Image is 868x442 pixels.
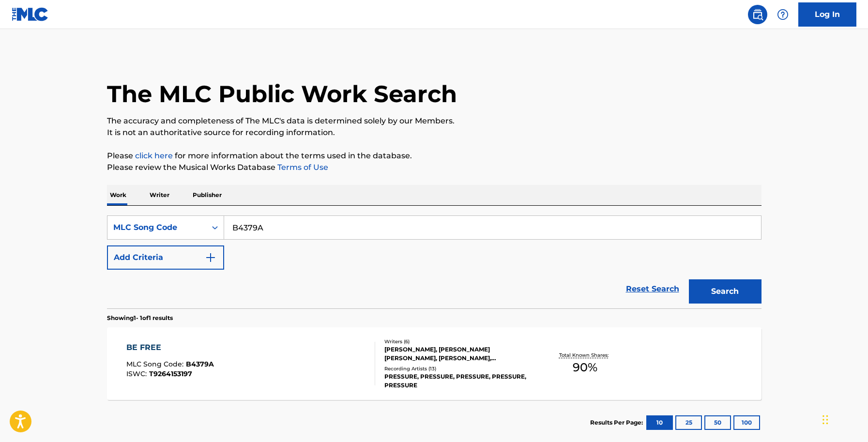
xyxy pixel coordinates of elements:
p: Results Per Page: [590,418,645,427]
button: 10 [646,415,673,430]
p: The accuracy and completeness of The MLC's data is determined solely by our Members. [107,115,761,127]
div: Recording Artists ( 13 ) [384,365,531,372]
div: [PERSON_NAME], [PERSON_NAME] [PERSON_NAME], [PERSON_NAME], [PERSON_NAME], [PERSON_NAME] [PERSON_N... [384,345,531,363]
span: T9264153197 [149,369,192,378]
p: Please review the Musical Works Database [107,162,761,173]
form: Search Form [107,215,761,308]
div: PRESSURE, PRESSURE, PRESSURE, PRESSURE, PRESSURE [384,372,531,390]
img: 9d2ae6d4665cec9f34b9.svg [205,252,216,263]
a: click here [135,151,173,160]
div: Help [773,5,792,24]
button: 100 [733,415,760,430]
span: ISWC : [126,369,149,378]
img: MLC Logo [12,7,49,21]
span: MLC Song Code : [126,360,186,368]
button: Search [689,279,761,304]
span: B4379A [186,360,214,368]
img: search [752,9,763,20]
a: Reset Search [621,278,684,300]
span: 90 % [573,359,597,376]
iframe: Chat Widget [820,396,868,442]
button: 25 [675,415,702,430]
p: Showing 1 - 1 of 1 results [107,314,173,322]
h1: The MLC Public Work Search [107,79,457,108]
a: BE FREEMLC Song Code:B4379AISWC:T9264153197Writers (6)[PERSON_NAME], [PERSON_NAME] [PERSON_NAME],... [107,327,761,400]
p: Writer [147,185,172,205]
div: Writers ( 6 ) [384,338,531,345]
a: Log In [798,2,856,27]
button: 50 [704,415,731,430]
a: Public Search [748,5,767,24]
p: Total Known Shares: [559,351,611,359]
div: Drag [822,405,828,434]
button: Add Criteria [107,245,224,270]
p: Please for more information about the terms used in the database. [107,150,761,162]
p: It is not an authoritative source for recording information. [107,127,761,138]
a: Terms of Use [275,163,328,172]
img: help [777,9,789,20]
p: Publisher [190,185,225,205]
p: Work [107,185,129,205]
div: BE FREE [126,342,214,353]
div: MLC Song Code [113,222,200,233]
